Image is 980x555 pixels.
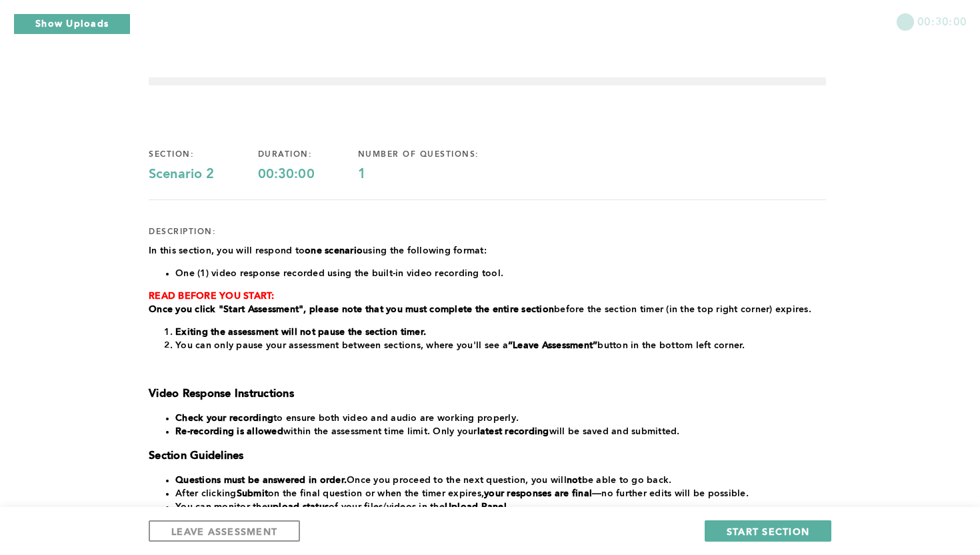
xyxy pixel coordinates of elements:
[149,450,826,463] h3: Section Guidelines
[175,500,826,514] li: You can monitor the of your files/videos in the
[175,328,426,337] strong: Exiting the assessment will not pause the section timer.
[445,502,509,512] strong: Upload Panel.
[363,246,487,255] span: using the following format:
[305,246,363,255] strong: one scenario
[917,13,967,29] span: 00:30:00
[477,427,549,436] strong: latest recording
[149,388,826,401] h3: Video Response Instructions
[175,414,273,423] strong: Check your recording
[358,149,523,160] div: number of questions:
[149,149,258,160] div: section:
[149,167,258,183] div: Scenario 2
[149,520,300,542] button: LEAVE ASSESSMENT
[175,487,826,500] li: After clicking on the final question or when the timer expires, —no further edits will be possible.
[171,525,277,538] span: LEAVE ASSESSMENT
[727,525,809,538] span: START SECTION
[175,412,826,425] li: to ensure both video and audio are working properly.
[358,167,523,183] div: 1
[175,269,503,278] span: One (1) video response recorded using the built-in video recording tool.
[175,474,826,487] li: Once you proceed to the next question, you will be able to go back.
[175,427,283,436] strong: Re-recording is allowed
[149,305,554,314] strong: Once you click "Start Assessment", please note that you must complete the entire section
[175,425,826,438] li: within the assessment time limit. Only your will be saved and submitted.
[258,149,358,160] div: duration:
[237,489,269,498] strong: Submit
[175,476,347,485] strong: Questions must be answered in order.
[258,167,358,183] div: 00:30:00
[508,341,598,350] strong: “Leave Assessment”
[149,246,305,255] span: In this section, you will respond to
[567,476,582,485] strong: not
[13,13,131,35] button: Show Uploads
[149,227,216,237] div: description:
[705,520,831,542] button: START SECTION
[175,339,826,352] li: You can only pause your assessment between sections, where you'll see a button in the bottom left...
[149,303,826,316] p: before the section timer (in the top right corner) expires.
[484,489,592,498] strong: your responses are final
[149,292,275,301] strong: READ BEFORE YOU START:
[267,502,329,512] strong: upload status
